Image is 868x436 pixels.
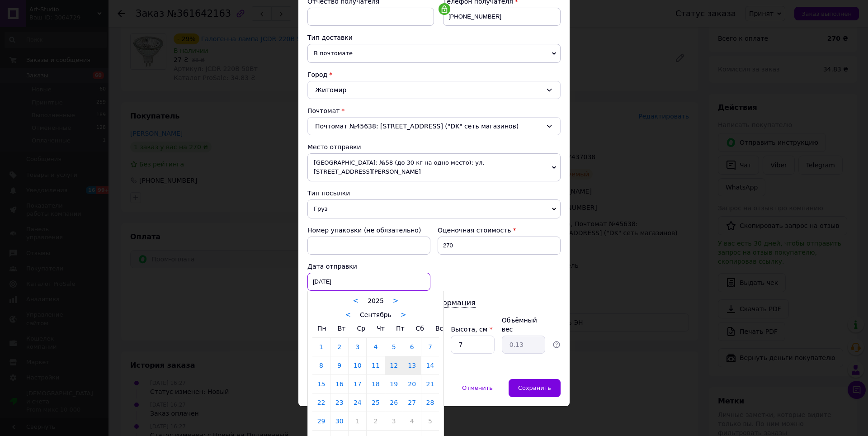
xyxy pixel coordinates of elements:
a: 4 [367,338,384,356]
a: 19 [385,375,403,393]
a: 17 [349,375,366,393]
a: 2 [367,412,384,430]
a: 1 [349,412,366,430]
span: Сб [416,325,424,332]
a: 16 [330,375,348,393]
a: 8 [312,356,330,374]
a: 23 [330,393,348,412]
span: 2025 [368,297,384,304]
a: 29 [312,412,330,430]
a: 14 [421,356,439,374]
a: 15 [312,375,330,393]
a: 28 [421,393,439,412]
a: 22 [312,393,330,412]
a: 12 [385,356,403,374]
a: > [401,311,406,319]
a: > [393,297,399,305]
span: Вс [435,325,443,332]
a: 7 [421,338,439,356]
a: 27 [403,393,421,412]
a: 6 [403,338,421,356]
span: Сохранить [518,384,551,391]
span: Сентябрь [360,311,392,318]
a: < [345,311,351,319]
span: Чт [377,325,385,332]
a: 13 [403,356,421,374]
a: 5 [385,338,403,356]
a: 5 [421,412,439,430]
a: 30 [330,412,348,430]
span: Пт [396,325,405,332]
span: Ср [357,325,365,332]
a: 3 [349,338,366,356]
a: < [353,297,359,305]
a: 10 [349,356,366,374]
span: Отменить [462,384,493,391]
a: 1 [312,338,330,356]
a: 11 [367,356,384,374]
a: 18 [367,375,384,393]
a: 9 [330,356,348,374]
span: Пн [317,325,326,332]
a: 2 [330,338,348,356]
a: 4 [403,412,421,430]
a: 20 [403,375,421,393]
a: 25 [367,393,384,412]
a: 24 [349,393,366,412]
span: Вт [338,325,346,332]
a: 3 [385,412,403,430]
a: 26 [385,393,403,412]
a: 21 [421,375,439,393]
